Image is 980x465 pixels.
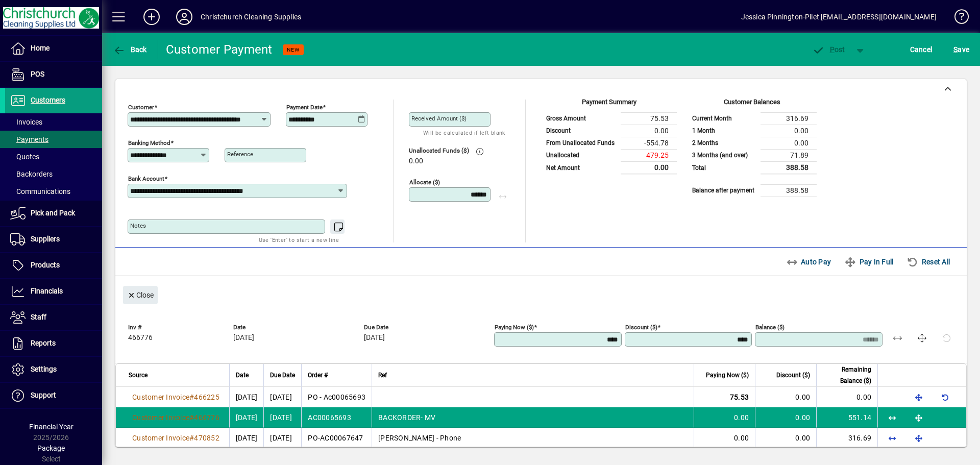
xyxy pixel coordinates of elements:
span: Inv # [128,324,230,331]
span: ave [953,41,969,58]
mat-hint: Will be calculated if left blank [423,127,505,138]
td: 1 Month [687,125,761,137]
span: ost [812,45,845,54]
mat-label: Balance ($) [755,324,785,331]
a: Customer Invoice#466776 [129,412,223,423]
td: Discount [541,125,621,137]
td: 316.69 [761,112,817,125]
a: Customer Invoice#470852 [129,432,223,444]
button: Save [951,40,972,59]
button: Auto Pay [782,253,836,271]
td: [DATE] [263,407,301,428]
td: PO-AC00067647 [301,428,372,448]
td: 75.53 [621,112,677,125]
span: Date [236,370,249,381]
mat-hint: Use 'Enter' to start a new line [259,234,339,246]
span: 316.69 [848,434,872,442]
td: AC00065693 [301,407,372,428]
td: 0.00 [621,125,677,137]
span: [DATE] [236,413,258,422]
td: From Unallocated Funds [541,137,621,149]
span: Back [113,45,147,54]
span: S [953,45,958,54]
mat-label: Payment Date [286,104,323,111]
span: Reports [31,339,56,347]
app-page-summary-card: Customer Balances [687,100,817,197]
button: Pay in full [910,326,935,351]
span: Cancel [910,41,933,58]
td: 0.00 [621,161,677,174]
div: Christchurch Cleaning Supplies [201,9,301,25]
a: Staff [5,305,102,330]
td: PO - Ac00065693 [301,387,372,407]
button: Cancel [908,40,935,59]
td: -554.78 [621,137,677,149]
span: Due Date [364,324,492,331]
span: # [189,413,194,422]
span: Products [31,261,60,269]
mat-label: Reference [227,151,253,158]
a: Knowledge Base [947,2,967,35]
span: [DATE] [364,334,385,342]
a: Products [5,253,102,278]
mat-label: Banking method [128,139,170,146]
span: 0.00 [795,413,810,422]
div: Customer Payment [166,41,273,58]
a: Reports [5,331,102,356]
mat-label: Received Amount ($) [411,115,467,122]
span: Customer Invoice [132,393,189,401]
td: Gross Amount [541,112,621,125]
mat-label: Customer [128,104,154,111]
td: 0.00 [761,125,817,137]
span: Remaining Balance ($) [823,364,871,386]
span: Unallocated Funds ($) [409,148,470,154]
button: Back [110,40,150,59]
button: Pay In Full [840,253,897,271]
td: 479.25 [621,149,677,161]
td: 3 Months (and over) [687,149,761,161]
a: Communications [5,183,102,200]
span: 0.00 [734,434,749,442]
a: Backorders [5,165,102,183]
span: Customers [31,96,65,104]
span: Communications [10,187,70,195]
span: # [189,434,194,442]
mat-label: Notes [130,222,146,229]
mat-label: Discount ($) [625,324,657,331]
span: P [830,45,835,54]
div: Payment Summary [541,97,677,112]
button: Add [135,8,168,26]
span: Pick and Pack [31,209,75,217]
span: Home [31,44,50,52]
td: Balance after payment [687,184,761,197]
button: Post [807,40,850,59]
a: Support [5,383,102,408]
div: Jessica Pinnington-Pilet [EMAIL_ADDRESS][DOMAIN_NAME] [741,9,937,25]
td: BACKORDER- MV [372,407,694,428]
div: Customer Balances [687,97,817,112]
span: Pay In Full [844,254,893,270]
button: Pay unallocated amount to this invoice [886,326,910,351]
span: 470852 [194,434,219,442]
span: Source [129,370,148,381]
a: Home [5,36,102,61]
span: # [189,393,194,401]
span: Due Date [270,370,295,381]
span: [DATE] [233,334,254,342]
span: Quotes [10,153,39,161]
mat-label: Allocate ($) [409,179,440,186]
span: Support [31,391,56,399]
span: Order # [308,370,328,381]
a: Settings [5,357,102,382]
td: Net Amount [541,161,621,174]
mat-label: Paying Now ($) [495,324,534,331]
span: 466776 [128,334,153,342]
span: Paying Now ($) [706,370,749,381]
app-page-summary-card: Payment Summary [541,100,677,175]
td: 71.89 [761,149,817,161]
td: [DATE] [263,387,301,407]
span: 0.00 [795,393,810,401]
span: Reset All [906,254,950,270]
a: Pick and Pack [5,201,102,226]
td: Unallocated [541,149,621,161]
